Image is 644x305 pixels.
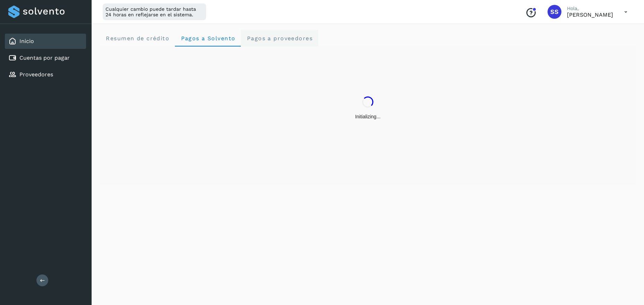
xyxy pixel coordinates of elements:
[5,50,86,66] div: Cuentas por pagar
[19,38,34,44] a: Inicio
[180,35,235,42] span: Pagos a Solvento
[5,34,86,49] div: Inicio
[103,3,206,20] div: Cualquier cambio puede tardar hasta 24 horas en reflejarse en el sistema.
[567,6,613,11] p: Hola,
[567,11,613,18] p: Sagrario Silva
[19,54,70,61] a: Cuentas por pagar
[105,35,169,42] span: Resumen de crédito
[5,67,86,82] div: Proveedores
[19,71,53,78] a: Proveedores
[246,35,313,42] span: Pagos a proveedores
